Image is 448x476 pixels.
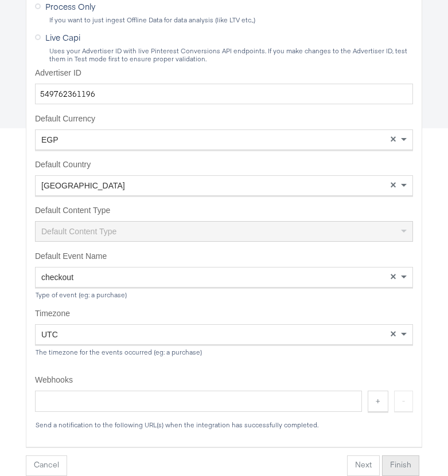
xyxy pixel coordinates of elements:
span: Clear value [388,267,398,287]
div: If you want to just ingest Offline Data for data analysis (like LTV etc.,) [49,16,413,24]
button: Next [347,455,380,476]
span: UTC [41,330,58,339]
label: Advertiser ID [35,68,413,79]
span: × [390,272,396,282]
span: checkout [41,273,73,282]
div: The timezone for the events occurred (eg: a purchase) [35,348,413,356]
label: Default Event Name [35,251,413,262]
span: × [390,329,396,339]
div: Uses your Advertiser ID with live Pinterest Conversions API endpoints. If you make changes to the... [49,47,413,63]
label: Default Content Type [35,205,413,217]
button: Finish [382,455,419,476]
span: [GEOGRAPHIC_DATA] [41,181,125,190]
span: Process Only [45,1,95,12]
div: Type of event (eg: a purchase) [35,291,413,299]
button: Cancel [26,455,67,476]
span: × [390,134,396,144]
span: Clear value [388,176,398,195]
span: Clear value [388,325,398,344]
div: Send a notification to the following URL(s) when the integration has successfully completed. [35,421,413,429]
span: Live Capi [45,32,80,43]
button: + [368,391,388,412]
label: Default Country [35,159,413,171]
span: Clear value [388,130,398,150]
div: Default Content Type [36,222,412,241]
label: Webhooks [35,375,413,386]
span: × [390,180,396,190]
input: Advertiser ID [35,84,413,105]
label: Default Currency [35,113,413,125]
label: Timezone [35,308,413,320]
span: EGP [41,135,59,144]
